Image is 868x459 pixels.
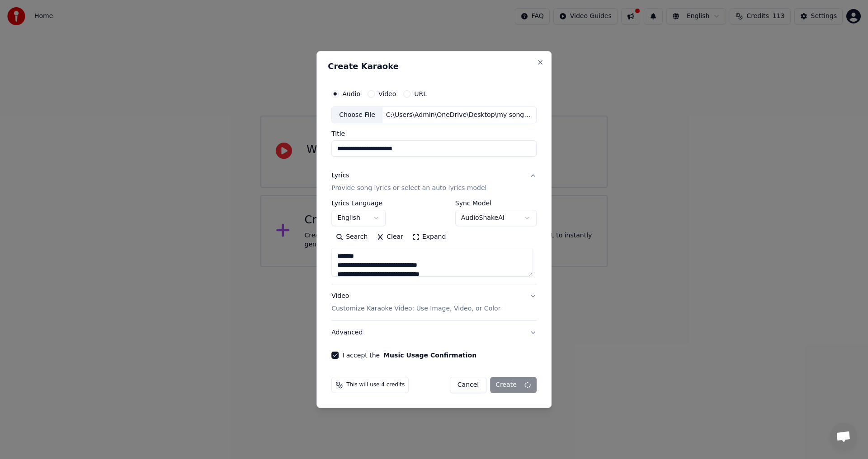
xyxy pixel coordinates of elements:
div: C:\Users\Admin\OneDrive\Desktop\my songs\Spectrum Of Stars [MEDICAL_DATA].mp3 [382,111,536,120]
button: Search [331,230,372,245]
button: Advanced [331,321,537,344]
button: I accept the [383,352,476,358]
span: This will use 4 credits [346,381,405,389]
label: Audio [342,91,360,97]
div: Video [331,292,500,314]
div: Lyrics [331,172,349,181]
h2: Create Karaoke [328,62,540,70]
button: VideoCustomize Karaoke Video: Use Image, Video, or Color [331,285,537,321]
button: Cancel [450,377,486,393]
label: URL [414,91,427,97]
button: Expand [408,230,450,245]
label: Sync Model [455,200,537,207]
div: LyricsProvide song lyrics or select an auto lyrics model [331,200,537,284]
button: LyricsProvide song lyrics or select an auto lyrics model [331,164,537,200]
label: Video [378,91,396,97]
label: I accept the [342,352,476,358]
label: Lyrics Language [331,200,386,207]
button: Clear [372,230,408,245]
label: Title [331,131,537,137]
p: Customize Karaoke Video: Use Image, Video, or Color [331,304,500,313]
p: Provide song lyrics or select an auto lyrics model [331,184,486,193]
div: Choose File [332,107,382,123]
